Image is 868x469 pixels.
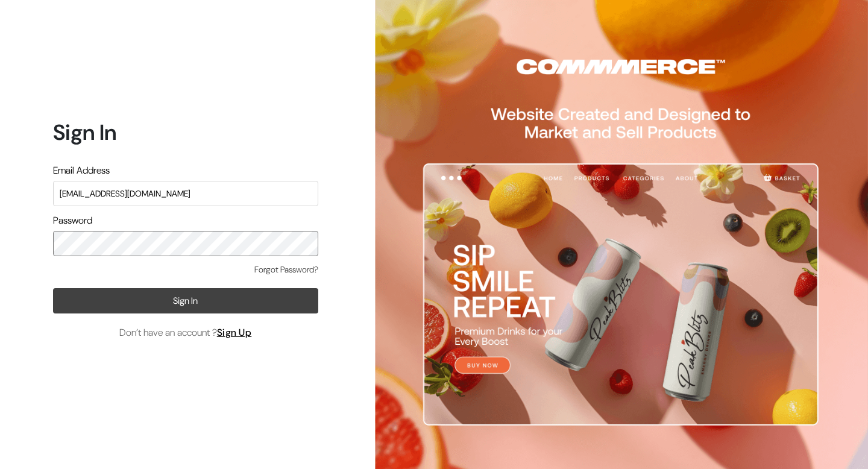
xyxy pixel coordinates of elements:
a: Sign Up [217,326,252,339]
button: Sign In [53,288,318,313]
span: Don’t have an account ? [119,326,252,340]
label: Password [53,213,92,228]
h1: Sign In [53,119,318,145]
label: Email Address [53,163,110,178]
a: Forgot Password? [254,263,318,276]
